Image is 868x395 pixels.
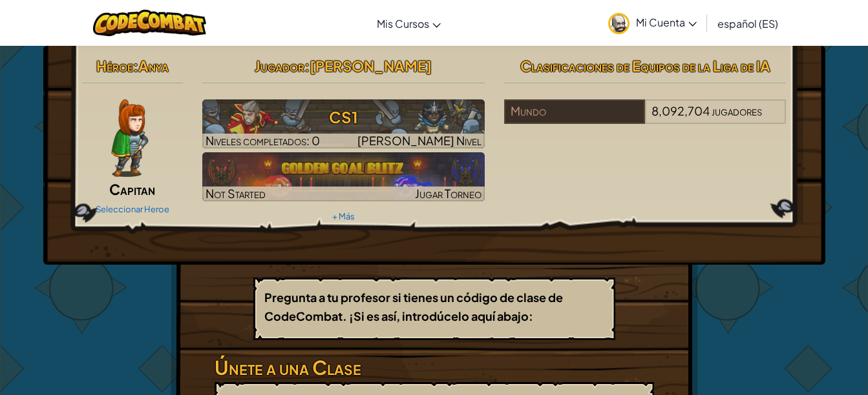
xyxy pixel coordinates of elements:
span: : [133,57,138,75]
h3: CS1 [202,103,485,132]
span: Anya [138,57,169,75]
span: Jugar Torneo [415,186,482,201]
img: Golden Goal [202,152,485,201]
img: CodeCombat logo [93,10,206,36]
a: Mi Cuenta [602,3,703,43]
a: español (ES) [711,6,785,41]
span: Héroe [96,57,133,75]
span: español (ES) [717,17,778,30]
a: Mis Cursos [370,6,447,41]
span: : [304,57,310,75]
a: Mundo8,092,704jugadores [504,112,787,127]
a: + Más [332,211,355,221]
a: Not StartedJugar Torneo [202,152,485,201]
span: Clasificaciones de Equipos de la Liga de IA [520,57,770,75]
div: Mundo [504,99,645,124]
h3: Únete a una Clase [215,353,654,382]
span: Jugador [255,57,304,75]
span: 8,092,704 [651,103,710,118]
span: jugadores [712,103,762,118]
img: avatar [608,13,630,34]
span: [PERSON_NAME] Nivel [357,133,482,148]
span: Capitan [109,180,155,198]
a: Jugar Siguiente Nivel [202,99,485,148]
span: Not Started [206,186,266,201]
span: Niveles completados: 0 [206,133,320,148]
b: Pregunta a tu profesor si tienes un código de clase de CodeCombat. ¡Si es así, introdúcelo aquí a... [264,290,563,323]
span: Mi Cuenta [636,15,697,29]
img: captain-pose.png [111,99,148,177]
a: Seleccionar Heroe [96,204,169,214]
span: [PERSON_NAME] [310,57,432,75]
span: Mis Cursos [377,17,429,30]
img: CS1 [202,99,485,148]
